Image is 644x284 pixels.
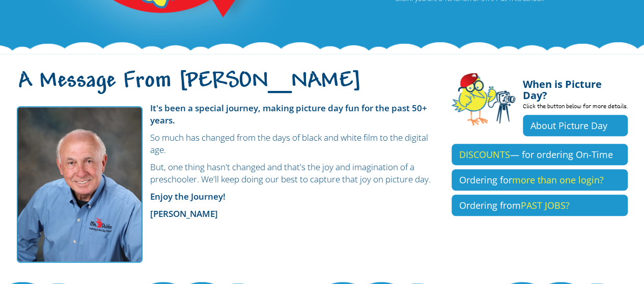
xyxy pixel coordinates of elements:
[17,106,143,263] img: Mr. Dabbs
[17,132,436,156] p: So much has changed from the days of black and white film to the digital age.
[150,102,427,126] strong: It's been a special journey, making picture day fun for the past 50+ years.
[523,101,628,115] p: Click the button below for more details.
[150,191,226,202] strong: Enjoy the Journey!
[17,161,436,185] p: But, one thing hasn't changed and that's the joy and imagination of a preschooler. We'll keep doi...
[150,208,218,219] strong: [PERSON_NAME]
[523,73,628,101] h4: When is Picture Day?
[452,195,628,216] a: Ordering fromPAST JOBS?
[512,174,604,186] span: more than one login?
[452,144,628,165] a: DISCOUNTS— for ordering On-Time
[17,77,436,98] h1: A Message From [PERSON_NAME]
[523,115,628,136] a: About Picture Day
[452,169,628,191] a: Ordering formore than one login?
[521,199,570,211] span: PAST JOBS?
[459,148,510,161] span: DISCOUNTS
